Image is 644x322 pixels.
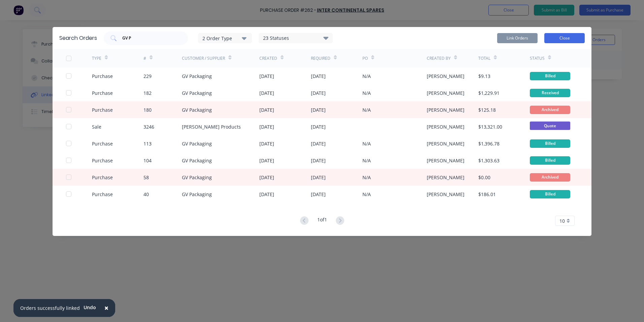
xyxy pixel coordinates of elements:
button: Close [98,300,115,316]
div: [DATE] [311,89,326,97]
div: Purchase [92,140,113,147]
div: N/A [362,140,371,147]
div: [PERSON_NAME] [427,73,464,80]
div: [DATE] [259,106,274,113]
div: [PERSON_NAME] [427,174,464,181]
div: Orders successfully linked [20,304,80,312]
div: Billed [530,190,570,198]
div: N/A [362,191,371,198]
div: $1,396.78 [478,140,500,147]
span: × [104,303,108,313]
div: 3246 [143,123,154,130]
div: Status [530,55,545,61]
div: [PERSON_NAME] [427,123,464,130]
div: PO [362,55,368,61]
div: $1,303.63 [478,157,500,164]
div: N/A [362,106,371,113]
div: Archived [530,106,570,114]
div: $9.13 [478,73,490,80]
span: 10 [559,217,565,224]
div: [DATE] [311,106,326,113]
div: Total [478,55,490,61]
div: Customer / Supplier [182,55,225,61]
div: Billed [530,139,570,148]
div: [PERSON_NAME] [427,191,464,198]
div: $13,321.00 [478,123,502,130]
div: Billed [530,72,570,80]
div: 58 [143,174,149,181]
div: Required [311,55,330,61]
div: [PERSON_NAME] [427,157,464,164]
div: GV Packaging [182,140,212,147]
div: [PERSON_NAME] [427,140,464,147]
div: 23 Statuses [259,34,332,42]
button: 2 Order Type [198,33,252,43]
div: 180 [143,106,152,113]
div: Purchase [92,89,113,97]
div: [DATE] [259,73,274,80]
div: N/A [362,174,371,181]
div: Search Orders [59,34,97,42]
div: $186.01 [478,191,496,198]
div: 229 [143,73,152,80]
div: Purchase [92,191,113,198]
div: [DATE] [259,157,274,164]
div: Purchase [92,106,113,113]
div: 40 [143,191,149,198]
div: TYPE [92,55,101,61]
div: $1,229.91 [478,89,500,97]
div: N/A [362,89,371,97]
div: Created [259,55,277,61]
div: [DATE] [311,191,326,198]
div: [DATE] [311,140,326,147]
div: Purchase [92,73,113,80]
div: [DATE] [311,174,326,181]
div: Received [530,89,570,97]
div: Archived [530,173,570,182]
div: Purchase [92,157,113,164]
div: [DATE] [259,89,274,97]
div: GV Packaging [182,191,212,198]
div: GV Packaging [182,157,212,164]
div: [DATE] [311,73,326,80]
div: GV Packaging [182,106,212,113]
input: Search orders... [122,35,178,42]
div: [DATE] [311,123,326,130]
div: [DATE] [259,140,274,147]
div: [PERSON_NAME] [427,89,464,97]
div: [DATE] [311,157,326,164]
div: Purchase [92,174,113,181]
div: GV Packaging [182,73,212,80]
div: GV Packaging [182,89,212,97]
div: [DATE] [259,191,274,198]
div: 2 Order Type [202,34,248,42]
div: # [143,55,146,61]
div: 182 [143,89,152,97]
div: 1 of 1 [317,216,327,226]
div: $125.18 [478,106,496,113]
span: Quote [530,122,570,130]
div: Billed [530,156,570,165]
div: Sale [92,123,101,130]
div: $0.00 [478,174,490,181]
button: Undo [80,302,100,313]
div: [PERSON_NAME] [427,106,464,113]
button: Close [544,33,585,43]
button: Link Orders [497,33,538,43]
div: [PERSON_NAME] Products [182,123,241,130]
div: N/A [362,73,371,80]
div: N/A [362,157,371,164]
div: [DATE] [259,123,274,130]
div: [DATE] [259,174,274,181]
div: 104 [143,157,152,164]
div: GV Packaging [182,174,212,181]
div: Created By [427,55,451,61]
div: 113 [143,140,152,147]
